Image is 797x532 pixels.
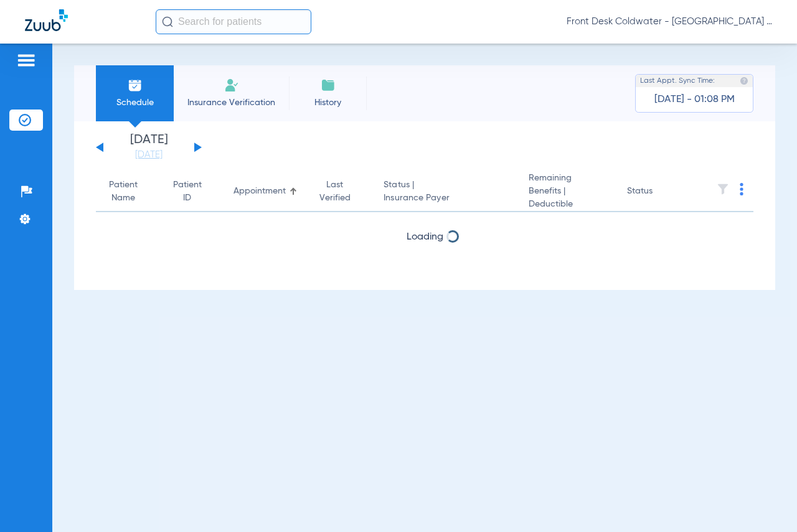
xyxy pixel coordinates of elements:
[321,78,336,93] img: History
[640,75,715,87] span: Last Appt. Sync Time:
[25,9,68,31] img: Zuub Logo
[172,179,202,205] div: Patient ID
[156,9,311,34] input: Search for patients
[717,183,729,195] img: filter.svg
[106,179,141,205] div: Patient Name
[128,78,143,93] img: Schedule
[407,232,443,242] span: Loading
[318,179,353,205] div: Last Verified
[106,179,153,205] div: Patient Name
[735,472,797,532] iframe: Chat Widget
[519,172,617,212] th: Remaining Benefits |
[233,185,286,198] div: Appointment
[162,16,173,27] img: Search Icon
[298,96,357,109] span: History
[529,198,607,211] span: Deductible
[384,192,508,205] span: Insurance Payer
[105,96,164,109] span: Schedule
[740,183,743,195] img: group-dot-blue.svg
[654,93,735,106] span: [DATE] - 01:08 PM
[567,16,772,28] span: Front Desk Coldwater - [GEOGRAPHIC_DATA] | My Community Dental Centers
[224,78,239,93] img: Manual Insurance Verification
[111,149,186,161] a: [DATE]
[172,179,214,205] div: Patient ID
[318,179,364,205] div: Last Verified
[740,77,748,85] img: last sync help info
[233,185,298,198] div: Appointment
[16,53,36,68] img: hamburger-icon
[111,134,186,161] li: [DATE]
[617,172,701,212] th: Status
[183,96,280,109] span: Insurance Verification
[374,172,518,212] th: Status |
